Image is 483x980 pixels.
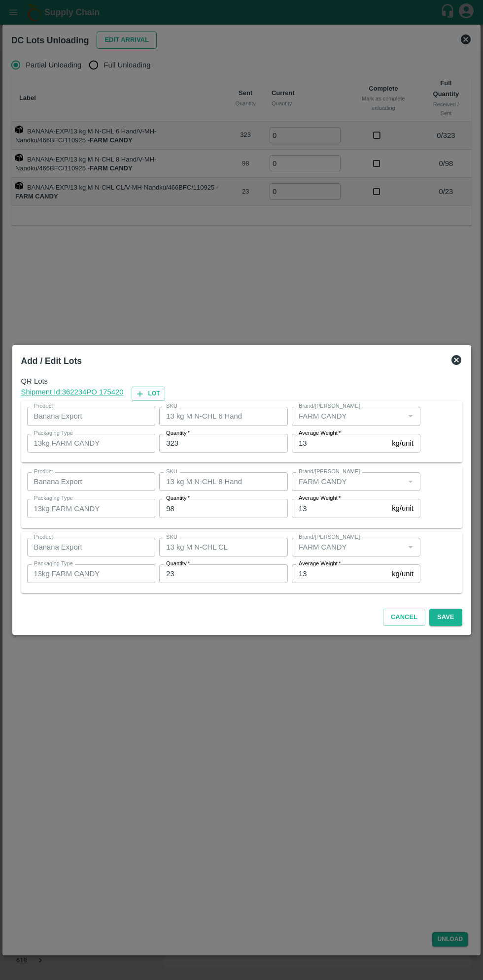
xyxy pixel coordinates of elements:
button: Save [429,609,462,626]
a: Shipment Id:362234PO 175420 [21,387,124,401]
label: Product [34,402,53,410]
label: Average Weight [299,560,341,568]
label: SKU [166,468,177,476]
label: Brand/[PERSON_NAME] [299,402,360,410]
label: Packaging Type [34,494,73,502]
label: Packaging Type [34,429,73,437]
button: Lot [132,387,165,401]
label: SKU [166,533,177,541]
label: Quantity [166,560,190,568]
input: Create Brand/Marka [295,475,401,488]
label: SKU [166,402,177,410]
label: Quantity [166,494,190,502]
label: Average Weight [299,429,341,437]
p: kg/unit [392,503,414,514]
label: Product [34,533,53,541]
input: Create Brand/Marka [295,410,401,423]
label: Packaging Type [34,560,73,568]
span: QR Lots [21,376,462,387]
label: Average Weight [299,494,341,502]
label: Quantity [166,429,190,437]
b: Add / Edit Lots [21,356,82,366]
input: Create Brand/Marka [295,541,401,554]
label: Product [34,468,53,476]
button: Cancel [383,609,425,626]
p: kg/unit [392,438,414,449]
p: kg/unit [392,568,414,579]
label: Brand/[PERSON_NAME] [299,533,360,541]
label: Brand/[PERSON_NAME] [299,468,360,476]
